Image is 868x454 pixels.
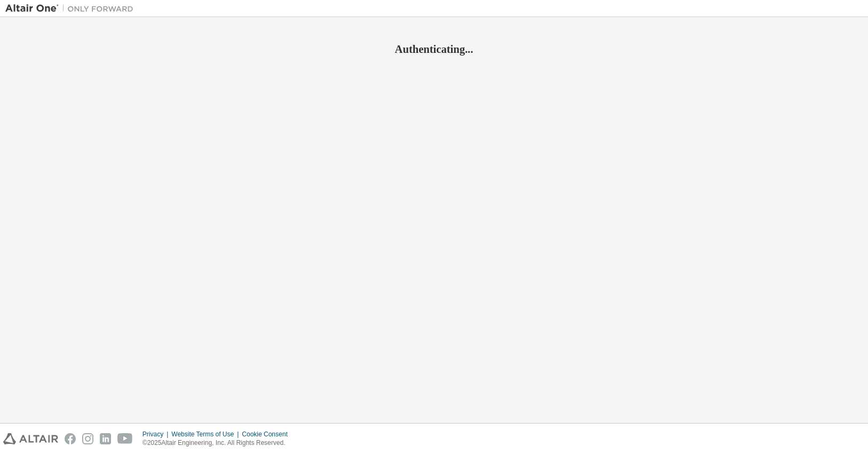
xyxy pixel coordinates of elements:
[100,433,111,444] img: linkedin.svg
[5,3,139,14] img: Altair One
[242,430,294,439] div: Cookie Consent
[171,430,242,439] div: Website Terms of Use
[143,430,171,439] div: Privacy
[143,439,294,448] p: © 2025 Altair Engineering, Inc. All Rights Reserved.
[117,433,133,444] img: youtube.svg
[5,42,863,56] h2: Authenticating...
[65,433,76,444] img: facebook.svg
[3,433,58,444] img: altair_logo.svg
[82,433,93,444] img: instagram.svg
